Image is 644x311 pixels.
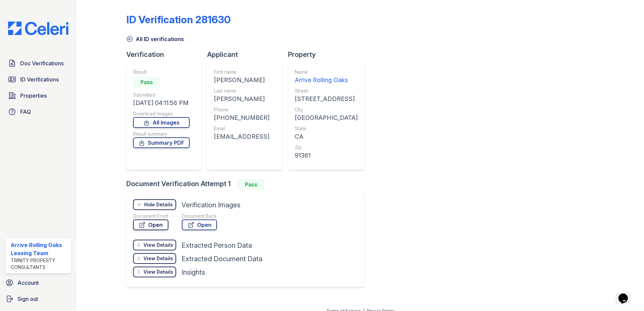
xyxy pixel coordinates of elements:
div: Hide Details [144,201,173,208]
iframe: chat widget [616,284,637,304]
div: Download Images [133,110,190,117]
div: Name [295,69,358,75]
div: Extracted Document Data [182,254,262,264]
div: Arrive Rolling Oaks [295,75,358,85]
a: Doc Verifications [5,57,71,70]
div: ID Verification 281630 [126,13,231,26]
span: ID Verifications [20,75,59,83]
div: Verification Images [182,200,240,210]
div: Arrive Rolling Oaks Leasing Team [11,241,68,257]
div: [EMAIL_ADDRESS] [214,132,269,141]
span: Account [18,279,39,287]
span: Doc Verifications [20,59,64,67]
div: [GEOGRAPHIC_DATA] [295,113,358,123]
img: CE_Logo_Blue-a8612792a0a2168367f1c8372b55b34899dd931a85d93a1a3d3e32e68fde9ad4.png [3,22,74,35]
span: Sign out [18,295,38,303]
div: State [295,125,358,132]
div: View Details [143,255,173,262]
div: Document Verification Attempt 1 [126,179,370,190]
div: Document Front [133,213,168,219]
a: All Images [133,117,190,128]
a: Open [182,219,217,230]
div: Insights [182,268,205,277]
div: [STREET_ADDRESS] [295,94,358,104]
div: [PERSON_NAME] [214,94,269,104]
div: [PERSON_NAME] [214,75,269,85]
div: Property [288,50,370,59]
div: Email [214,125,269,132]
span: Properties [20,92,47,100]
a: Account [3,276,74,289]
div: 91361 [295,151,358,160]
div: Document Back [182,213,217,219]
div: [PHONE_NUMBER] [214,113,269,123]
div: Result [133,69,190,75]
a: Sign out [3,292,74,306]
div: Last name [214,88,269,94]
div: Pass [133,77,160,88]
a: Name Arrive Rolling Oaks [295,69,358,85]
a: Properties [5,89,71,102]
div: Result summary [133,131,190,137]
div: Pass [237,179,264,190]
div: Phone [214,106,269,113]
a: FAQ [5,105,71,118]
div: Submitted [133,92,190,98]
span: FAQ [20,108,31,116]
div: Verification [126,50,207,59]
a: Open [133,219,168,230]
a: Summary PDF [133,137,190,148]
div: Extracted Person Data [182,241,252,250]
div: View Details [143,242,173,248]
a: All ID verifications [126,35,184,43]
div: Street [295,88,358,94]
div: Applicant [207,50,288,59]
div: View Details [143,269,173,275]
div: First name [214,69,269,75]
a: ID Verifications [5,73,71,86]
div: City [295,106,358,113]
div: [DATE] 04:11:56 PM [133,98,190,108]
div: Trinity Property Consultants [11,257,68,271]
div: Zip [295,144,358,151]
div: CA [295,132,358,141]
